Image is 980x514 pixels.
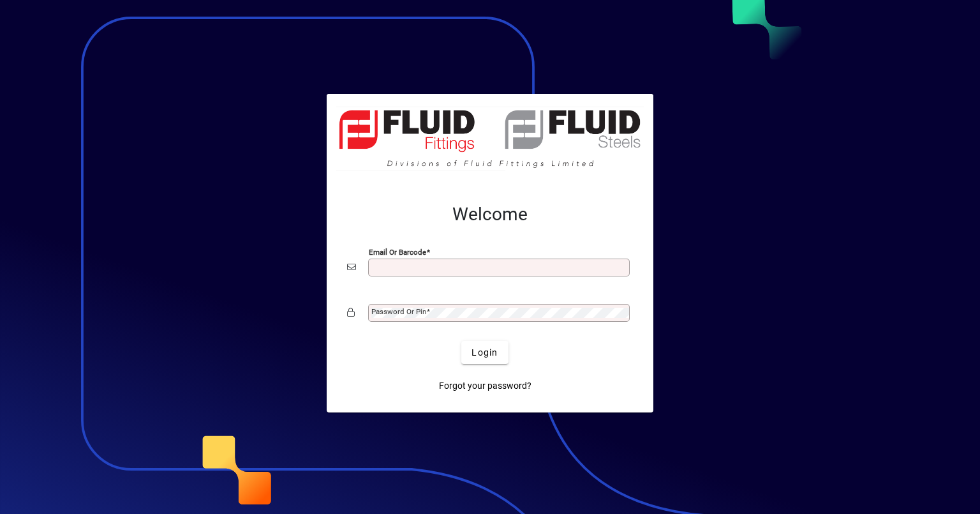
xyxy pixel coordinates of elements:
[461,341,508,364] button: Login
[439,379,531,393] span: Forgot your password?
[434,374,537,397] a: Forgot your password?
[369,248,426,257] mat-label: Email or Barcode
[371,307,426,316] mat-label: Password or Pin
[471,346,498,359] span: Login
[347,204,633,225] h2: Welcome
